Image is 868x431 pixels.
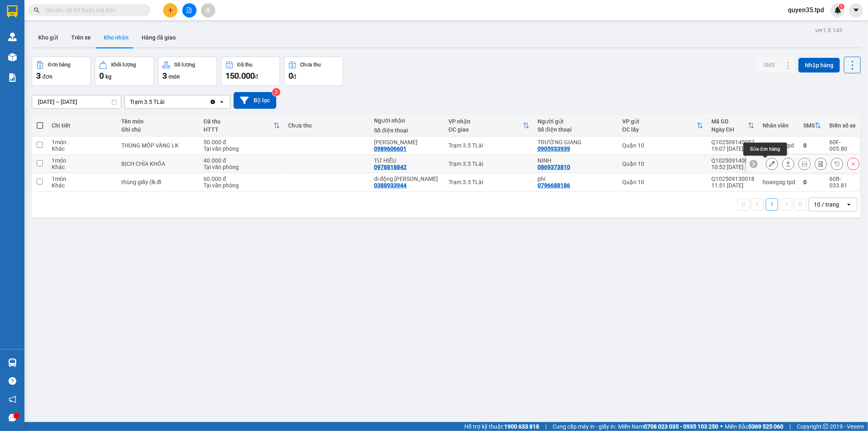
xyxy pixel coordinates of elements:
[711,157,754,164] div: Q102509140016
[210,99,216,105] svg: Clear value
[538,157,614,164] div: NINH
[203,118,273,125] div: Đã thu
[538,182,570,189] div: 0796688186
[203,164,280,170] div: Tại văn phòng
[538,118,614,125] div: Người gửi
[7,8,20,16] span: Gửi:
[71,7,136,17] div: Quận 10
[553,422,616,431] span: Cung cấp máy in - giấy in:
[203,157,280,164] div: 40.000 đ
[781,5,831,15] span: quyen35.tpd
[757,57,781,72] button: SMS
[95,57,154,86] button: Khối lượng0kg
[300,62,321,68] div: Chưa thu
[849,3,863,18] button: caret-down
[374,182,407,189] div: 0388933944
[203,145,280,152] div: Tại văn phòng
[803,122,815,129] div: SMS
[52,145,113,152] div: Khác
[121,118,196,125] div: Tên món
[622,118,697,125] div: VP gửi
[644,423,718,430] strong: 0708 023 035 - 0935 103 250
[8,73,17,82] img: solution-icon
[374,176,440,182] div: di động Thu Minh
[130,98,164,106] div: Trạm 3.5 TLài
[221,57,280,86] button: Đã thu150.000đ
[168,7,173,13] span: plus
[448,179,529,185] div: Trạm 3.5 TLài
[464,422,539,431] span: Hỗ trợ kỹ thuật:
[829,122,856,129] div: Biển số xe
[622,161,703,167] div: Quận 10
[815,26,842,35] div: ver 1.8.143
[538,145,570,152] div: 0905933939
[374,117,440,124] div: Người nhận
[538,164,570,170] div: 0869373810
[52,176,113,182] div: 1 món
[97,28,135,47] button: Kho nhận
[293,73,296,80] span: đ
[823,424,829,429] span: copyright
[121,179,196,185] div: thùng giấy (lk đt
[182,3,197,18] button: file-add
[237,62,252,68] div: Đã thu
[839,4,844,9] sup: 1
[782,158,794,170] div: Giao hàng
[45,6,141,15] input: Tìm tên, số ĐT hoặc mã đơn
[284,57,343,86] button: Chưa thu0đ
[162,71,167,81] span: 3
[158,57,217,86] button: Số lượng3món
[538,139,614,145] div: TRƯỜNG GIANG
[174,62,195,68] div: Số lượng
[52,139,113,145] div: 1 món
[853,7,860,14] span: caret-down
[448,142,529,149] div: Trạm 3.5 TLài
[32,57,91,86] button: Đơn hàng3đơn
[135,28,182,47] button: Hàng đã giao
[798,58,840,73] button: Nhập hàng
[618,115,707,136] th: Toggle SortBy
[444,115,533,136] th: Toggle SortBy
[711,145,754,152] div: 19:07 [DATE]
[121,161,196,167] div: BỊCH CHÌA KHÓA
[42,73,52,80] span: đơn
[52,157,113,164] div: 1 món
[814,200,839,209] div: 10 / trang
[9,377,16,385] span: question-circle
[7,48,66,57] div: 075064000574
[8,33,17,41] img: warehouse-icon
[707,115,759,136] th: Toggle SortBy
[9,396,16,403] span: notification
[538,126,614,133] div: Số điện thoại
[829,176,856,189] div: 60B-033.81
[36,71,41,81] span: 3
[203,176,280,182] div: 60.000 đ
[448,118,523,125] div: VP nhận
[374,127,440,134] div: Số điện thoại
[538,176,614,182] div: phi
[374,145,407,152] div: 0989606601
[803,142,821,149] div: 0
[48,62,70,68] div: Đơn hàng
[225,71,255,81] span: 150.000
[52,122,113,129] div: Chi tiết
[32,95,121,108] input: Select a date range.
[121,142,196,149] div: THÙNG MỐP VÀNG LK
[32,28,65,47] button: Kho gửi
[448,161,529,167] div: Trạm 3.5 TLài
[834,7,842,14] img: icon-new-feature
[272,88,280,96] sup: 3
[846,201,852,208] svg: open
[71,8,91,16] span: Nhận:
[725,422,783,431] span: Miền Bắc
[374,157,440,164] div: TỪ HIẾU
[711,164,754,170] div: 10:52 [DATE]
[622,126,697,133] div: ĐC lấy
[622,179,703,185] div: Quận 10
[711,139,754,145] div: Q102509140052
[163,3,177,18] button: plus
[255,73,258,80] span: đ
[840,4,843,9] span: 1
[199,115,284,136] th: Toggle SortBy
[203,182,280,189] div: Tại văn phòng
